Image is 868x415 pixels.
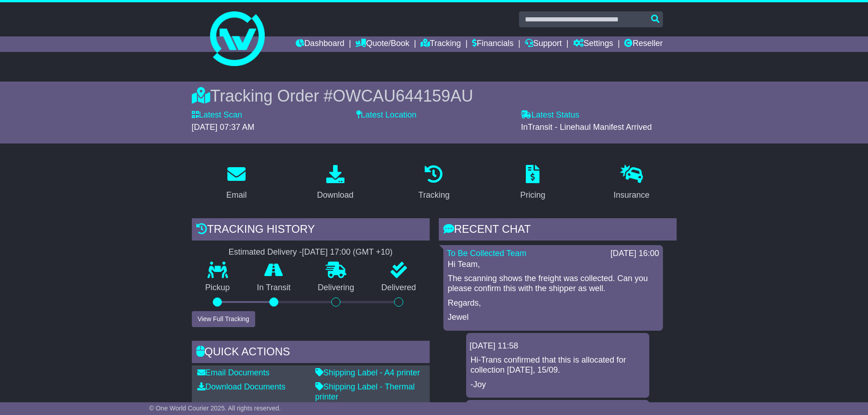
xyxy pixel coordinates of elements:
[192,123,255,132] span: [DATE] 07:37 AM
[470,341,646,351] div: [DATE] 11:58
[611,249,659,259] div: [DATE] 16:00
[243,283,304,293] p: In Transit
[418,189,449,201] div: Tracking
[608,162,656,205] a: Insurance
[192,218,430,243] div: Tracking history
[421,36,461,52] a: Tracking
[471,380,645,390] p: -Joy
[311,162,360,205] a: Download
[192,86,677,106] div: Tracking Order #
[447,249,527,258] a: To Be Collected Team
[296,36,344,52] a: Dashboard
[472,36,514,52] a: Financials
[304,283,368,293] p: Delivering
[192,311,255,327] button: View Full Tracking
[149,405,281,412] span: © One World Courier 2025. All rights reserved.
[220,162,252,205] a: Email
[315,382,415,401] a: Shipping Label - Thermal printer
[226,189,247,201] div: Email
[412,162,455,205] a: Tracking
[448,298,658,308] p: Regards,
[520,189,545,201] div: Pricing
[197,382,286,391] a: Download Documents
[302,247,393,257] div: [DATE] 17:00 (GMT +10)
[448,260,658,270] p: Hi Team,
[573,36,613,52] a: Settings
[624,36,663,52] a: Reseller
[197,368,270,377] a: Email Documents
[439,218,677,243] div: RECENT CHAT
[448,313,658,323] p: Jewel
[192,247,430,257] div: Estimated Delivery -
[525,36,562,52] a: Support
[614,189,650,201] div: Insurance
[521,110,579,120] label: Latest Status
[448,274,658,293] p: The scanning shows the freight was collected. Can you please confirm this with the shipper as well.
[333,87,473,105] span: OWCAU644159AU
[192,283,244,293] p: Pickup
[317,189,354,201] div: Download
[192,110,242,120] label: Latest Scan
[355,36,409,52] a: Quote/Book
[471,355,645,375] p: Hi-Trans confirmed that this is allocated for collection [DATE], 15/09.
[514,162,551,205] a: Pricing
[192,341,430,365] div: Quick Actions
[356,110,416,120] label: Latest Location
[521,123,652,132] span: InTransit - Linehaul Manifest Arrived
[368,283,430,293] p: Delivered
[315,368,420,377] a: Shipping Label - A4 printer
